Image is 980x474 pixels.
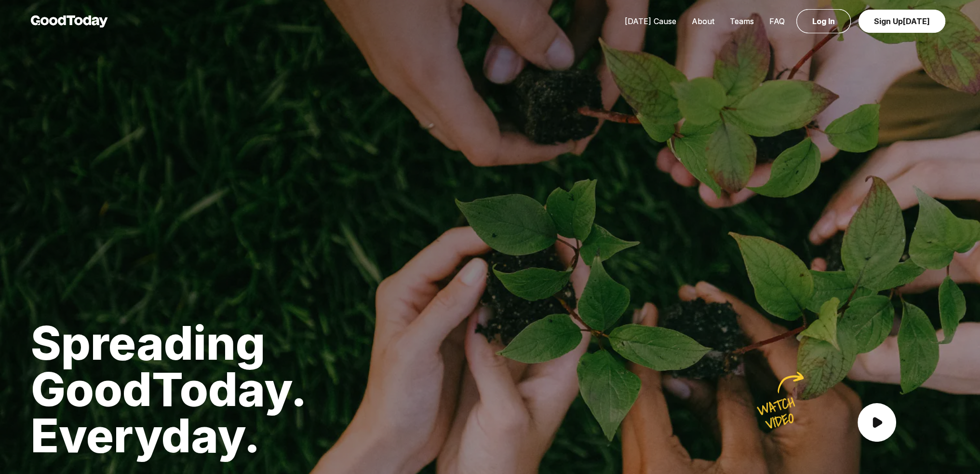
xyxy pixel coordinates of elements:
a: Log In [796,9,851,33]
a: Teams [722,16,762,26]
a: Sign Up[DATE] [859,10,945,33]
a: About [684,16,722,26]
a: [DATE] Cause [617,16,684,26]
img: Watch here [743,371,813,436]
a: FAQ [762,16,792,26]
span: [DATE] [903,16,930,26]
h1: Spreading GoodToday. Everyday. [31,320,401,459]
img: GoodToday [31,15,108,27]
